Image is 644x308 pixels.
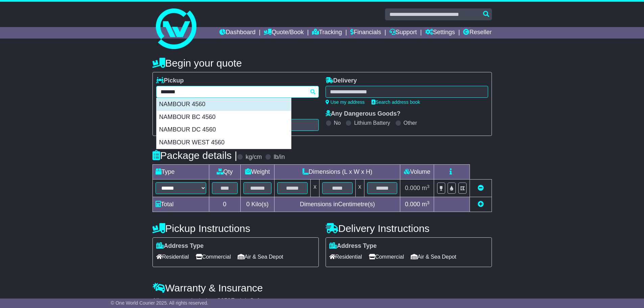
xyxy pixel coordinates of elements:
div: NAMBOUR WEST 4560 [157,136,291,149]
h4: Delivery Instructions [326,223,492,234]
a: Add new item [478,201,484,208]
sup: 3 [427,184,430,189]
td: x [311,180,319,197]
span: 0.000 [405,201,420,208]
label: kg/cm [245,153,262,161]
h4: Warranty & Insurance [152,282,492,293]
h4: Pickup Instructions [152,223,319,234]
td: Kilo(s) [240,197,275,212]
span: m [422,185,430,191]
a: Use my address [326,99,365,105]
label: Address Type [156,242,204,250]
td: Dimensions in Centimetre(s) [275,197,400,212]
label: Lithium Battery [354,120,390,126]
a: Search address book [372,99,420,105]
div: NAMBOUR DC 4560 [157,123,291,136]
a: Settings [425,27,455,39]
td: Type [152,165,209,180]
typeahead: Please provide city [156,86,319,98]
label: Address Type [329,242,377,250]
span: Air & Sea Depot [411,252,456,262]
td: Qty [209,165,240,180]
span: Residential [329,252,362,262]
label: Other [404,120,417,126]
a: Support [389,27,417,39]
h4: Package details | [152,150,237,161]
a: Remove this item [478,185,484,191]
a: Reseller [463,27,492,39]
span: 0.000 [405,185,420,191]
label: Pickup [156,77,184,85]
td: Dimensions (L x W x H) [275,165,400,180]
sup: 3 [427,200,430,205]
a: Financials [350,27,381,39]
a: Dashboard [219,27,256,39]
div: All our quotes include a $ FreightSafe warranty. [152,297,492,305]
h4: Begin your quote [152,57,492,69]
span: Commercial [196,252,231,262]
td: Weight [240,165,275,180]
td: x [355,180,364,197]
span: © One World Courier 2025. All rights reserved. [111,300,209,306]
span: Residential [156,252,189,262]
span: Commercial [369,252,404,262]
span: 0 [246,201,249,208]
a: Quote/Book [264,27,304,39]
td: Volume [400,165,434,180]
label: Delivery [326,77,357,85]
td: 0 [209,197,240,212]
span: 250 [221,297,231,304]
label: Any Dangerous Goods? [326,110,401,118]
span: Air & Sea Depot [238,252,283,262]
label: No [334,120,341,126]
span: m [422,201,430,208]
label: lb/in [273,153,285,161]
td: Total [152,197,209,212]
div: NAMBOUR 4560 [157,98,291,111]
div: NAMBOUR BC 4560 [157,111,291,124]
a: Tracking [312,27,342,39]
